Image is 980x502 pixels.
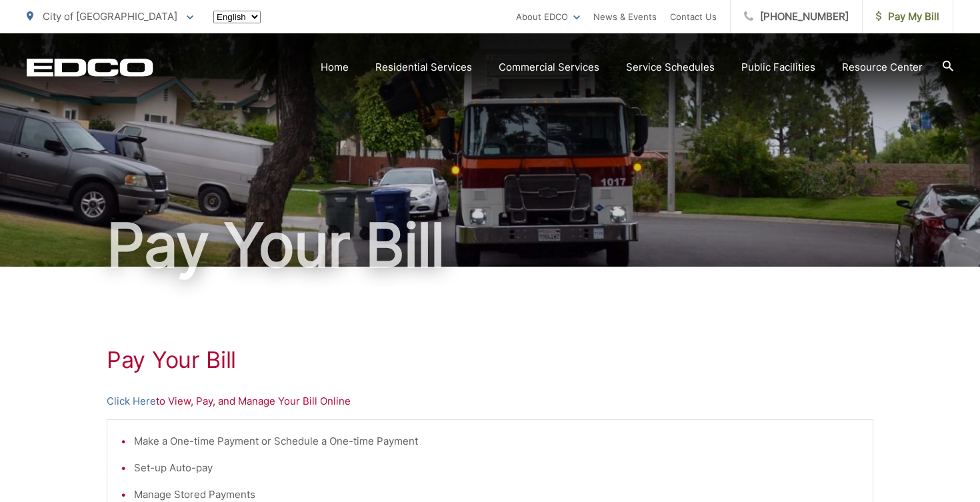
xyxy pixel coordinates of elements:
[134,433,859,449] li: Make a One-time Payment or Schedule a One-time Payment
[213,11,261,23] select: Select a language
[626,59,715,75] a: Service Schedules
[27,58,153,77] a: EDCD logo. Return to the homepage.
[134,460,859,476] li: Set-up Auto-pay
[499,59,599,75] a: Commercial Services
[375,59,472,75] a: Residential Services
[321,59,349,75] a: Home
[107,393,156,409] a: Click Here
[876,9,939,25] span: Pay My Bill
[670,9,717,25] a: Contact Us
[593,9,657,25] a: News & Events
[516,9,580,25] a: About EDCO
[107,393,873,409] p: to View, Pay, and Manage Your Bill Online
[107,347,873,373] h1: Pay Your Bill
[842,59,923,75] a: Resource Center
[741,59,815,75] a: Public Facilities
[43,10,177,23] span: City of [GEOGRAPHIC_DATA]
[27,212,953,279] h1: Pay Your Bill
